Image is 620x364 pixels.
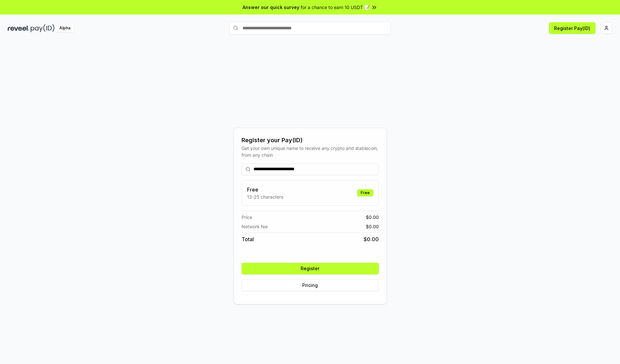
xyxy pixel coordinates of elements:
[247,186,283,193] h3: Free
[242,235,254,243] span: Total
[357,189,373,196] div: Free
[242,223,268,230] span: Network fee
[242,136,379,145] div: Register your Pay(ID)
[242,145,379,158] div: Get your own unique name to receive any crypto and stablecoin, from any chain
[242,263,379,274] button: Register
[31,24,55,32] img: pay_id
[549,22,595,34] button: Register Pay(ID)
[242,214,252,221] span: Price
[366,214,379,221] span: $ 0.00
[247,193,283,200] p: 13-25 characters
[364,235,379,243] span: $ 0.00
[243,4,299,11] span: Answer our quick survey
[8,24,29,32] img: reveel_dark
[301,4,370,11] span: for a chance to earn 10 USDT 📝
[366,223,379,230] span: $ 0.00
[242,280,379,291] button: Pricing
[56,24,74,32] div: Alpha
